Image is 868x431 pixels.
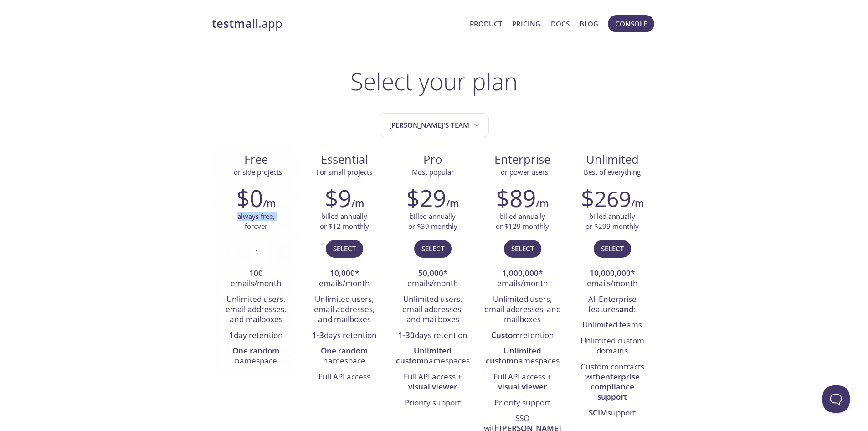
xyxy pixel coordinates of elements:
[491,330,520,340] strong: Custom
[590,268,631,278] strong: 10,000,000
[380,113,489,137] button: Romeo's team
[396,345,452,366] strong: Unlimited custom
[307,343,382,369] li: namespace
[326,240,363,257] button: Select
[484,369,561,395] li: Full API access +
[212,16,258,31] strong: testmail
[395,369,470,395] li: Full API access +
[581,184,631,212] h2: $
[307,328,382,343] li: days retention
[325,184,351,212] h2: $9
[230,167,282,177] span: For side projects
[551,18,570,30] a: Docs
[398,330,415,340] strong: 1-30
[589,407,607,418] strong: SCIM
[496,184,536,212] h2: $89
[421,243,444,254] span: Select
[263,196,276,211] h6: /m
[575,292,650,318] li: All Enterprise features :
[512,18,540,30] a: Pricing
[496,212,549,231] p: billed annually or $129 monthly
[580,18,598,30] a: Blog
[484,266,561,292] li: * emails/month
[396,152,470,167] span: Pro
[418,268,443,278] strong: 50,000
[312,330,324,340] strong: 1-3
[594,240,631,257] button: Select
[470,18,502,30] a: Product
[484,328,561,343] li: retention
[232,345,279,356] strong: One random
[575,266,650,292] li: * emails/month
[237,212,275,231] p: always free, forever
[497,167,548,177] span: For power users
[395,266,470,292] li: * emails/month
[219,343,293,369] li: namespace
[395,343,470,369] li: namespaces
[594,184,631,213] span: 269
[229,330,234,340] strong: 1
[351,196,364,211] h6: /m
[395,395,470,411] li: Priority support
[446,196,459,211] h6: /m
[395,328,470,343] li: days retention
[219,328,293,343] li: day retention
[320,212,369,231] p: billed annually or $12 monthly
[575,359,650,405] li: Custom contracts with
[395,292,470,328] li: Unlimited users, email addresses, and mailboxes
[586,151,639,167] span: Unlimited
[249,268,263,278] strong: 100
[575,317,650,333] li: Unlimited teams
[486,345,542,366] strong: Unlimited custom
[219,292,293,328] li: Unlimited users, email addresses, and mailboxes
[406,184,446,212] h2: $29
[615,18,647,30] span: Console
[484,395,561,411] li: Priority support
[484,152,561,167] span: Enterprise
[601,243,624,254] span: Select
[414,240,452,257] button: Select
[333,243,356,254] span: Select
[511,243,534,254] span: Select
[321,345,368,356] strong: One random
[631,196,644,211] h6: /m
[822,385,850,413] iframe: Help Scout Beacon - Open
[219,266,293,292] li: emails/month
[575,405,650,421] li: support
[219,152,293,167] span: Free
[212,16,463,31] a: testmail.app
[236,184,263,212] h2: $0
[307,369,382,385] li: Full API access
[307,292,382,328] li: Unlimited users, email addresses, and mailboxes
[591,371,640,402] strong: enterprise compliance support
[408,381,457,392] strong: visual viewer
[584,167,641,177] span: Best of everything
[412,167,454,177] span: Most popular
[586,212,639,231] p: billed annually or $299 monthly
[536,196,549,211] h6: /m
[350,68,518,95] h1: Select your plan
[389,119,481,131] span: [PERSON_NAME]'s team
[308,152,381,167] span: Essential
[408,212,457,231] p: billed annually or $39 monthly
[575,333,650,359] li: Unlimited custom domains
[307,266,382,292] li: * emails/month
[316,167,372,177] span: For small projects
[484,292,561,328] li: Unlimited users, email addresses, and mailboxes
[502,268,539,278] strong: 1,000,000
[504,240,541,257] button: Select
[330,268,355,278] strong: 10,000
[484,343,561,369] li: namespaces
[498,381,547,392] strong: visual viewer
[619,304,634,314] strong: and
[608,15,654,32] button: Console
